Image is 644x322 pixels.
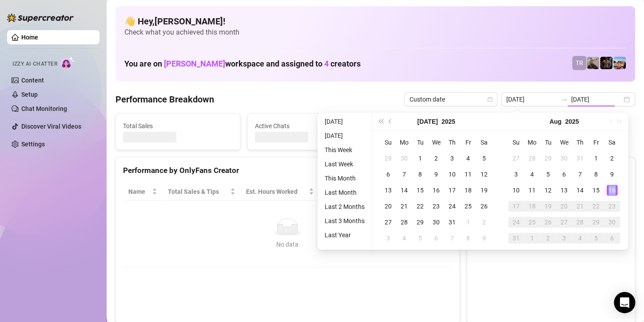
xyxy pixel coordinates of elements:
span: Total Sales & Tips [168,187,228,196]
div: No data [132,240,443,249]
a: Setup [21,91,38,98]
span: Custom date [409,93,492,106]
h1: You are on workspace and assigned to creators [124,59,361,69]
span: Active Chats [255,121,365,131]
img: LC [587,57,599,69]
span: Messages Sent [386,121,496,131]
div: Est. Hours Worked [246,187,307,196]
img: AI Chatter [61,56,75,69]
span: calendar [487,97,493,102]
img: Trent [600,57,612,69]
img: Zach [613,57,626,69]
h4: 👋 Hey, [PERSON_NAME] ! [124,15,626,27]
span: Total Sales [123,121,233,131]
h4: Performance Breakdown [115,93,214,106]
input: End date [571,94,622,104]
img: logo-BBDzfeDw.svg [7,13,74,22]
a: Home [21,34,38,41]
span: swap-right [561,96,568,103]
div: Performance by OnlyFans Creator [123,165,452,177]
div: Sales by OnlyFans Creator [474,165,628,177]
a: Content [21,77,44,84]
span: Izzy AI Chatter [12,60,57,68]
th: Sales / Hour [319,183,379,200]
a: Chat Monitoring [21,105,67,112]
th: Total Sales & Tips [163,183,241,200]
span: [PERSON_NAME] [164,59,225,68]
span: Sales / Hour [325,187,366,196]
th: Name [123,183,163,200]
a: Settings [21,141,45,148]
input: Start date [506,94,557,104]
span: Name [128,187,150,196]
a: Discover Viral Videos [21,123,81,130]
span: to [561,96,568,103]
span: 4 [324,59,329,68]
th: Chat Conversion [379,183,452,200]
span: TR [576,58,583,68]
span: Check what you achieved this month [124,27,626,37]
span: Chat Conversion [384,187,440,196]
div: Open Intercom Messenger [614,292,635,313]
